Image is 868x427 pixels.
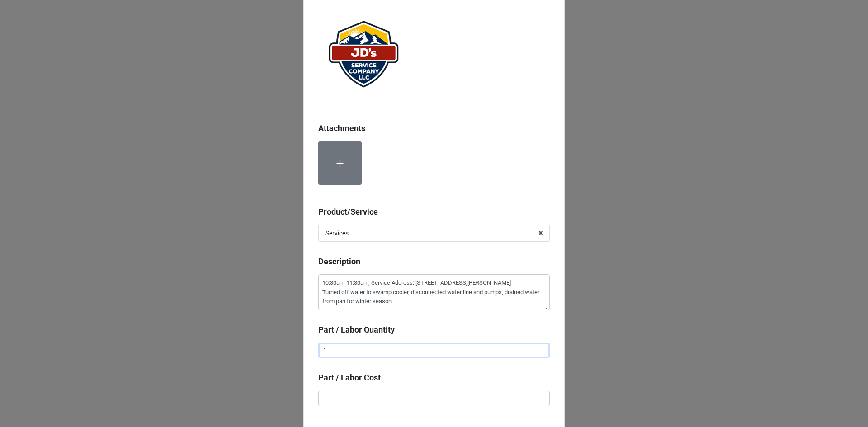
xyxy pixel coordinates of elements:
label: Part / Labor Quantity [318,324,395,336]
div: Services [325,230,349,236]
label: Part / Labor Cost [318,371,381,384]
img: ePqffAuANl%2FJDServiceCoLogo_website.png [318,11,409,97]
textarea: 10:30am-11:30am; Service Address: [STREET_ADDRESS][PERSON_NAME] Turned off water to swamp cooler,... [318,274,550,310]
label: Product/Service [318,206,378,218]
label: Description [318,255,360,268]
label: Attachments [318,122,365,135]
